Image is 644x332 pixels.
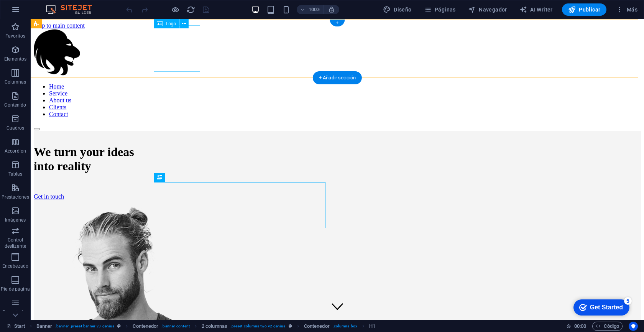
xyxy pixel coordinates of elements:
[380,3,415,16] button: Diseño
[4,102,26,108] p: Contenido
[3,3,54,10] a: Skip to main content
[330,20,345,26] div: +
[616,6,637,13] span: Más
[568,6,601,13] span: Publicar
[5,217,26,223] p: Imágenes
[55,322,114,331] span: . banner .preset-banner-v3-genius
[383,6,412,13] span: Diseño
[6,322,25,331] a: Haz clic para cancelar la selección y doble clic para abrir páginas
[289,324,292,328] i: Este elemento es un preajuste personalizable
[7,125,25,131] p: Cuadros
[566,322,586,331] h6: Tiempo de la sesión
[369,322,375,331] span: Haz clic para seleccionar y doble clic para editar
[202,322,227,331] span: Haz clic para seleccionar y doble clic para editar
[297,5,324,14] button: 100%
[574,322,586,331] span: 00 00
[308,5,320,14] h6: 100%
[465,3,510,16] button: Navegador
[5,79,26,85] p: Columnas
[424,6,456,13] span: Páginas
[4,56,26,62] p: Elementos
[36,322,53,331] span: Haz clic para seleccionar y doble clic para editar
[6,4,62,20] div: Get Started 5 items remaining, 0% complete
[186,5,195,14] i: Volver a cargar página
[2,309,28,315] p: Formularios
[333,322,357,331] span: . columns-box
[171,5,180,14] button: Haz clic para salir del modo de previsualización y seguir editando
[519,6,553,13] span: AI Writer
[304,322,330,331] span: Haz clic para seleccionar y doble clic para editar
[186,5,195,14] button: reload
[580,323,581,329] span: :
[133,322,158,331] span: Haz clic para seleccionar y doble clic para editar
[8,171,23,177] p: Tablas
[57,2,64,9] div: 5
[516,3,556,16] button: AI Writer
[613,3,641,16] button: Más
[2,263,28,269] p: Encabezado
[161,322,189,331] span: . banner-content
[36,322,376,331] nav: breadcrumb
[596,322,619,331] span: Código
[23,8,56,15] div: Get Started
[117,324,121,328] i: Este elemento es un preajuste personalizable
[166,21,176,26] span: Logo
[328,6,335,13] i: Al redimensionar, ajustar el nivel de zoom automáticamente para ajustarse al dispositivo elegido.
[230,322,286,331] span: . preset-columns-two-v2-genius
[380,3,415,16] div: Diseño (Ctrl+Alt+Y)
[629,322,638,331] button: Usercentrics
[1,286,30,292] p: Pie de página
[5,33,25,39] p: Favoritos
[592,322,623,331] button: Código
[313,71,362,84] div: + Añadir sección
[44,5,102,14] img: Editor Logo
[468,6,507,13] span: Navegador
[562,3,607,16] button: Publicar
[2,194,29,200] p: Prestaciones
[5,148,26,154] p: Accordion
[421,3,459,16] button: Páginas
